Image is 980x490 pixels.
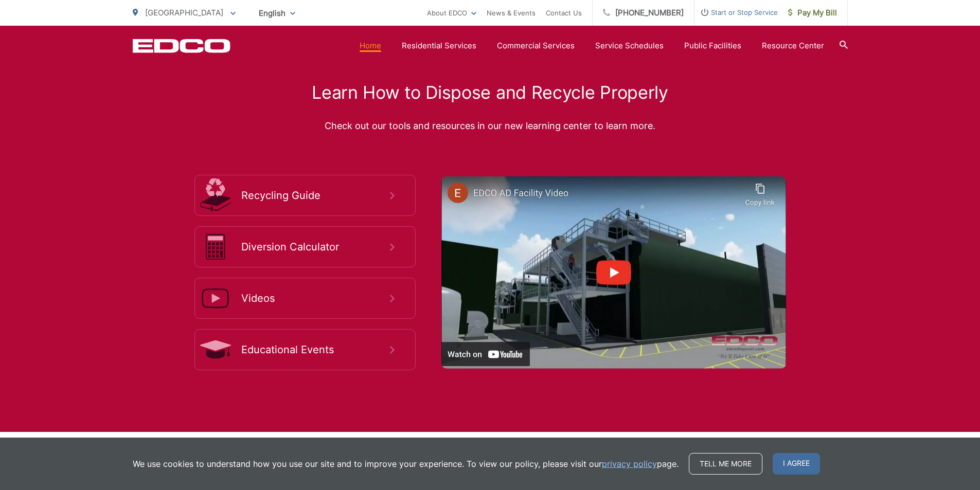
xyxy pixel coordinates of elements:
a: Commercial Services [497,40,575,52]
a: Diversion Calculator [194,226,416,267]
span: Pay My Bill [788,7,837,19]
span: Videos [241,292,390,304]
span: English [251,4,303,22]
h2: Learn How to Dispose and Recycle Properly [133,82,848,103]
a: Residential Services [402,40,476,52]
p: Check out our tools and resources in our new learning center to learn more. [133,118,848,134]
a: Videos [194,278,416,319]
a: EDCD logo. Return to the homepage. [133,39,230,53]
span: I agree [773,453,820,475]
a: Service Schedules [595,40,664,52]
p: We use cookies to understand how you use our site and to improve your experience. To view our pol... [133,458,679,470]
span: Diversion Calculator [241,241,390,253]
a: Resource Center [762,40,824,52]
a: Tell me more [689,453,762,475]
span: Recycling Guide [241,189,390,202]
a: Educational Events [194,329,416,370]
a: Public Facilities [684,40,741,52]
a: Home [360,40,381,52]
span: Educational Events [241,343,390,356]
a: News & Events [487,7,536,19]
a: Recycling Guide [194,175,416,216]
span: [GEOGRAPHIC_DATA] [145,8,223,17]
a: About EDCO [427,7,476,19]
a: privacy policy [602,458,657,470]
a: Contact Us [546,7,582,19]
